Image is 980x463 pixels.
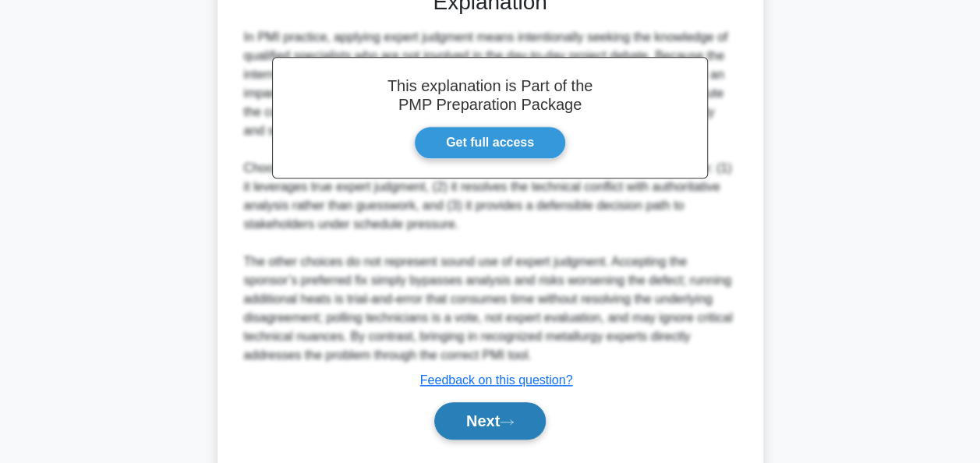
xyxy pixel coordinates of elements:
[244,28,737,365] div: In PMI practice, applying expert judgment means intentionally seeking the knowledge of qualified ...
[434,402,546,440] button: Next
[414,126,566,159] a: Get full access
[420,373,573,387] a: Feedback on this question?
